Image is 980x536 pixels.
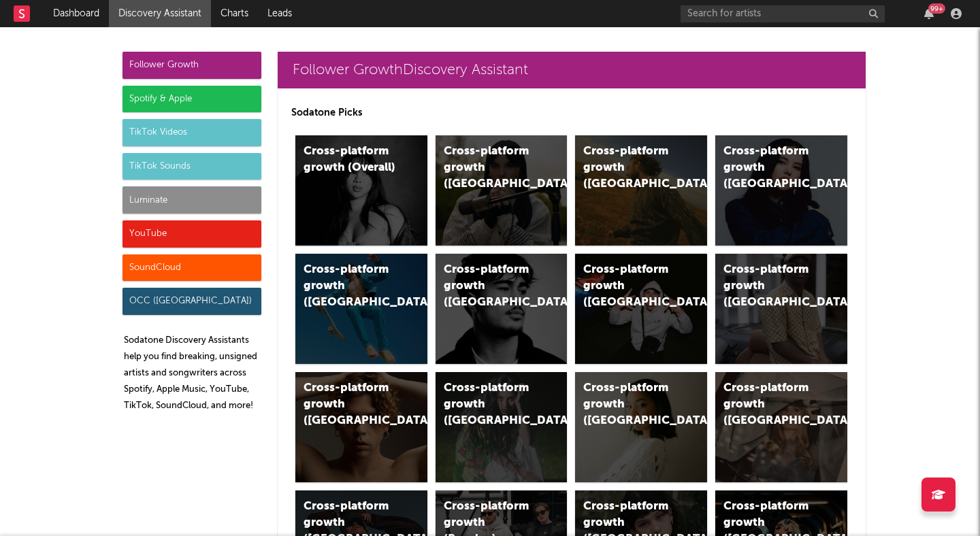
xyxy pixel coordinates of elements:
[575,135,707,246] a: Cross-platform growth ([GEOGRAPHIC_DATA])
[436,135,568,246] a: Cross-platform growth ([GEOGRAPHIC_DATA])
[924,8,934,19] button: 99+
[295,372,427,482] a: Cross-platform growth ([GEOGRAPHIC_DATA])
[304,262,396,311] div: Cross-platform growth ([GEOGRAPHIC_DATA])
[122,220,261,248] div: YouTube
[444,262,536,311] div: Cross-platform growth ([GEOGRAPHIC_DATA])
[122,153,261,180] div: TikTok Sounds
[723,380,816,429] div: Cross-platform growth ([GEOGRAPHIC_DATA])
[583,380,676,429] div: Cross-platform growth ([GEOGRAPHIC_DATA])
[723,262,816,311] div: Cross-platform growth ([GEOGRAPHIC_DATA])
[715,372,847,482] a: Cross-platform growth ([GEOGRAPHIC_DATA])
[304,380,396,429] div: Cross-platform growth ([GEOGRAPHIC_DATA])
[583,262,676,311] div: Cross-platform growth ([GEOGRAPHIC_DATA]/GSA)
[122,52,261,79] div: Follower Growth
[575,372,707,482] a: Cross-platform growth ([GEOGRAPHIC_DATA])
[436,372,568,482] a: Cross-platform growth ([GEOGRAPHIC_DATA])
[928,3,945,14] div: 99 +
[122,186,261,214] div: Luminate
[715,135,847,246] a: Cross-platform growth ([GEOGRAPHIC_DATA])
[436,254,568,364] a: Cross-platform growth ([GEOGRAPHIC_DATA])
[295,135,427,246] a: Cross-platform growth (Overall)
[304,144,396,176] div: Cross-platform growth (Overall)
[122,86,261,113] div: Spotify & Apple
[723,144,816,192] div: Cross-platform growth ([GEOGRAPHIC_DATA])
[122,254,261,282] div: SoundCloud
[575,254,707,364] a: Cross-platform growth ([GEOGRAPHIC_DATA]/GSA)
[124,333,261,414] p: Sodatone Discovery Assistants help you find breaking, unsigned artists and songwriters across Spo...
[583,144,676,192] div: Cross-platform growth ([GEOGRAPHIC_DATA])
[122,119,261,146] div: TikTok Videos
[444,380,536,429] div: Cross-platform growth ([GEOGRAPHIC_DATA])
[122,288,261,315] div: OCC ([GEOGRAPHIC_DATA])
[681,5,885,22] input: Search for artists
[295,254,427,364] a: Cross-platform growth ([GEOGRAPHIC_DATA])
[715,254,847,364] a: Cross-platform growth ([GEOGRAPHIC_DATA])
[278,52,866,88] a: Follower GrowthDiscovery Assistant
[444,144,536,192] div: Cross-platform growth ([GEOGRAPHIC_DATA])
[291,105,852,121] p: Sodatone Picks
